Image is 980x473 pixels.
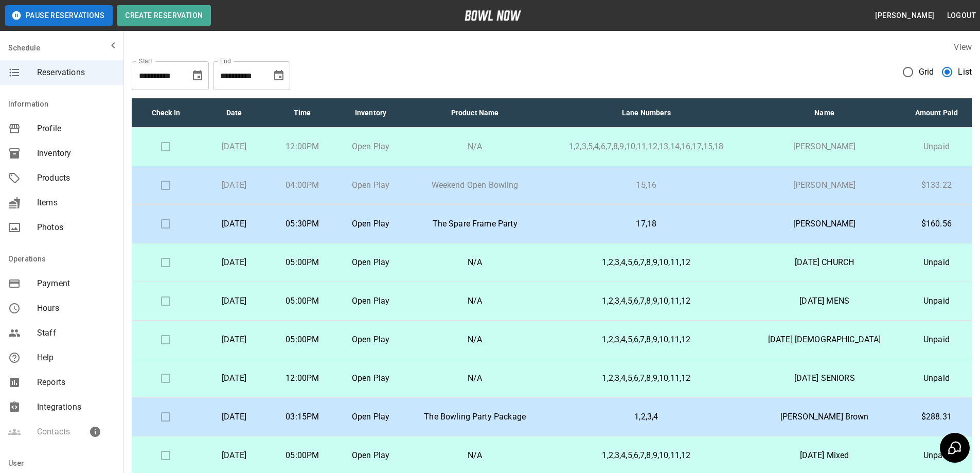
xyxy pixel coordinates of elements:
[345,449,397,462] p: Open Play
[269,65,289,86] button: Choose date, selected date is Sep 23, 2025
[413,218,537,230] p: The Spare Frame Party
[187,65,208,86] button: Choose date, selected date is Aug 23, 2025
[37,122,115,135] span: Profile
[345,411,397,423] p: Open Play
[405,98,545,128] th: Product Name
[756,449,893,462] p: [DATE] Mixed
[553,411,739,423] p: 1,2,3,4
[756,295,893,307] p: [DATE] MENS
[910,141,964,153] p: Unpaid
[756,141,893,153] p: [PERSON_NAME]
[345,256,397,269] p: Open Play
[276,411,328,423] p: 03:15PM
[37,327,115,339] span: Staff
[413,411,537,423] p: The Bowling Party Package
[37,302,115,314] span: Hours
[901,98,972,128] th: Amount Paid
[345,334,397,346] p: Open Play
[954,42,972,52] label: View
[553,218,739,230] p: 17,18
[747,98,901,128] th: Name
[345,179,397,191] p: Open Play
[208,179,260,191] p: [DATE]
[413,449,537,462] p: N/A
[756,256,893,269] p: [DATE] CHURCH
[37,352,115,364] span: Help
[208,449,260,462] p: [DATE]
[345,295,397,307] p: Open Play
[553,449,739,462] p: 1,2,3,4,5,6,7,8,9,10,11,12
[919,66,934,78] span: Grid
[336,98,405,128] th: Inventory
[276,179,328,191] p: 04:00PM
[276,372,328,384] p: 12:00PM
[553,256,739,269] p: 1,2,3,4,5,6,7,8,9,10,11,12
[37,172,115,184] span: Products
[345,372,397,384] p: Open Play
[345,218,397,230] p: Open Play
[871,6,938,25] button: [PERSON_NAME]
[413,334,537,346] p: N/A
[208,295,260,307] p: [DATE]
[958,66,972,78] span: List
[37,197,115,209] span: Items
[208,218,260,230] p: [DATE]
[413,141,537,153] p: N/A
[910,334,964,346] p: Unpaid
[37,376,115,389] span: Reports
[910,218,964,230] p: $160.56
[910,372,964,384] p: Unpaid
[5,5,113,26] button: Pause Reservations
[276,449,328,462] p: 05:00PM
[413,295,537,307] p: N/A
[553,334,739,346] p: 1,2,3,4,5,6,7,8,9,10,11,12
[208,256,260,269] p: [DATE]
[276,334,328,346] p: 05:00PM
[756,218,893,230] p: [PERSON_NAME]
[37,66,115,79] span: Reservations
[208,411,260,423] p: [DATE]
[37,277,115,290] span: Payment
[756,372,893,384] p: [DATE] SENIORS
[553,372,739,384] p: 1,2,3,4,5,6,7,8,9,10,11,12
[208,372,260,384] p: [DATE]
[208,141,260,153] p: [DATE]
[276,256,328,269] p: 05:00PM
[413,372,537,384] p: N/A
[910,179,964,191] p: $133.22
[117,5,211,26] button: Create Reservation
[208,334,260,346] p: [DATE]
[345,141,397,153] p: Open Play
[200,98,269,128] th: Date
[756,411,893,423] p: [PERSON_NAME] Brown
[37,401,115,413] span: Integrations
[910,449,964,462] p: Unpaid
[553,179,739,191] p: 15,16
[268,98,336,128] th: Time
[276,218,328,230] p: 05:30PM
[276,295,328,307] p: 05:00PM
[37,147,115,160] span: Inventory
[413,256,537,269] p: N/A
[553,295,739,307] p: 1,2,3,4,5,6,7,8,9,10,11,12
[545,98,747,128] th: Lane Numbers
[756,334,893,346] p: [DATE] [DEMOGRAPHIC_DATA]
[465,10,521,21] img: logo
[910,411,964,423] p: $288.31
[910,295,964,307] p: Unpaid
[132,98,200,128] th: Check In
[553,141,739,153] p: 1,2,3,5,4,6,7,8,9,10,11,12,13,14,16,17,15,18
[276,141,328,153] p: 12:00PM
[910,256,964,269] p: Unpaid
[943,6,980,25] button: Logout
[413,179,537,191] p: Weekend Open Bowling
[37,221,115,234] span: Photos
[756,179,893,191] p: [PERSON_NAME]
